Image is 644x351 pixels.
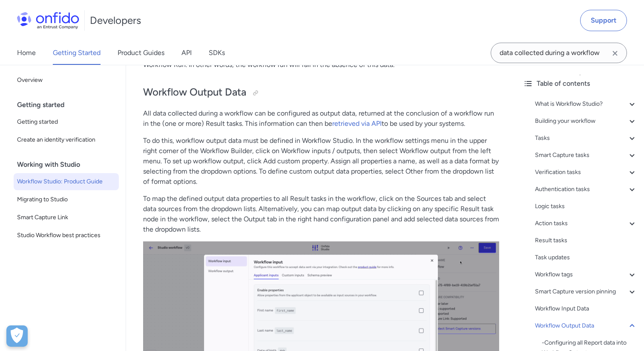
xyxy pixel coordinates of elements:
p: All data collected during a workflow can be configured as output data, returned at the conclusion... [143,108,499,129]
a: Smart Capture tasks [535,150,637,160]
p: To do this, workflow output data must be defined in Workflow Studio. In the workflow settings men... [143,136,499,187]
h1: Developers [90,14,141,27]
div: Cookie Preferences [6,325,28,347]
a: Verification tasks [535,167,637,177]
a: Getting started [14,113,119,131]
span: Overview [17,75,115,85]
a: Smart Capture version pinning [535,287,637,297]
a: Action tasks [535,218,637,229]
span: Smart Capture Link [17,212,115,223]
img: Onfido Logo [17,12,79,29]
a: Authentication tasks [535,184,637,194]
a: SDKs [209,41,225,65]
a: Overview [14,72,119,89]
div: Working with Studio [17,156,122,173]
span: Getting started [17,117,115,127]
svg: Clear search field button [610,48,620,58]
a: Logic tasks [535,201,637,212]
a: Result tasks [535,235,637,246]
button: Open Preferences [6,325,28,347]
div: Getting started [17,96,122,113]
a: API [181,41,192,65]
a: Workflow Studio: Product Guide [14,173,119,190]
span: Workflow Studio: Product Guide [17,177,115,187]
a: Getting Started [53,41,101,65]
a: Workflow Output Data [535,321,637,331]
p: To map the defined output data properties to all Result tasks in the workflow, click on the Sourc... [143,194,499,235]
a: Building your workflow [535,116,637,126]
input: Onfido search input field [491,43,627,63]
a: Product Guides [118,41,164,65]
a: Support [580,10,627,31]
h2: Workflow Output Data [143,85,499,100]
a: Workflow Input Data [535,304,637,314]
a: Task updates [535,252,637,263]
div: Table of contents [523,78,637,89]
a: Workflow tags [535,270,637,280]
a: What is Workflow Studio? [535,99,637,109]
a: Tasks [535,133,637,143]
a: retrieved via API [332,119,382,128]
span: Create an identity verification [17,135,115,145]
a: Studio Workflow best practices [14,227,119,244]
span: Studio Workflow best practices [17,230,115,241]
a: Create an identity verification [14,131,119,148]
span: Migrating to Studio [17,194,115,205]
a: Smart Capture Link [14,209,119,226]
a: Home [17,41,36,65]
a: Migrating to Studio [14,191,119,208]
